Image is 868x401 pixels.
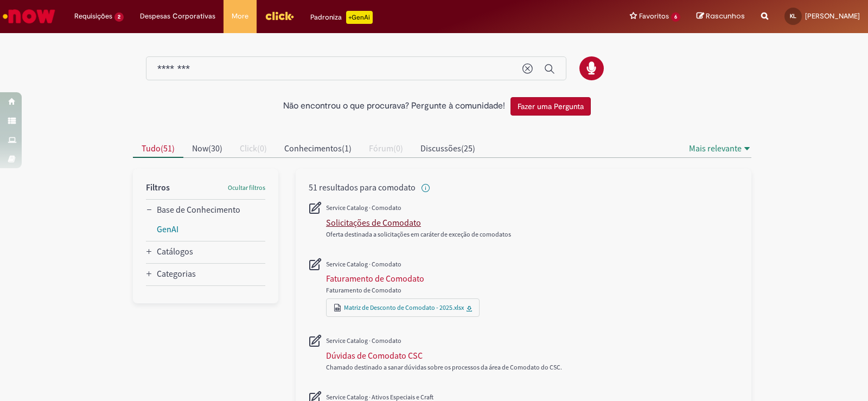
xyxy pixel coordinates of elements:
img: ServiceNow [1,5,57,27]
span: Requisições [74,11,112,22]
span: More [232,11,248,22]
span: [PERSON_NAME] [805,11,860,21]
p: +GenAi [346,11,373,24]
span: KL [790,12,796,20]
span: Favoritos [639,11,669,22]
img: click_logo_yellow_360x200.png [265,8,294,24]
div: Padroniza [310,11,373,24]
button: Fazer uma Pergunta [510,97,591,116]
span: 6 [671,12,680,22]
a: Rascunhos [697,11,745,22]
span: Despesas Corporativas [140,11,215,22]
h2: Não encontrou o que procurava? Pergunte à comunidade! [283,101,505,111]
span: 2 [114,12,124,22]
span: Rascunhos [706,11,745,21]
